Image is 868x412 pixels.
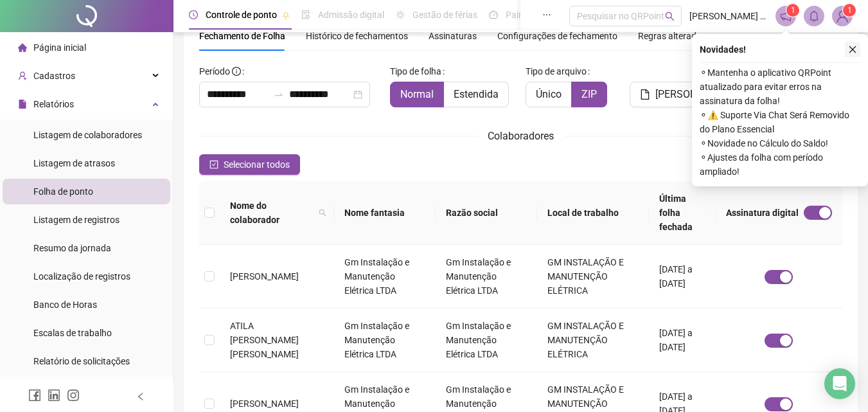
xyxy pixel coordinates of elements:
[224,157,290,172] span: Selecionar todos
[274,89,284,100] span: swap-right
[536,88,562,100] span: Único
[488,130,554,142] span: Colaboradores
[33,99,74,109] span: Relatórios
[726,206,799,220] span: Assinatura digital
[396,10,405,19] span: sun
[18,71,27,80] span: user-add
[318,10,384,20] span: Admissão digital
[537,309,648,372] td: GM INSTALAÇÃO E MANUTENÇÃO ELÉTRICA
[700,66,860,108] span: ⚬ Mantenha o aplicativo QRPoint atualizado para evitar erros na assinatura da folha!
[700,136,860,150] span: ⚬ Novidade no Cálculo do Saldo!
[33,243,111,253] span: Resumo da jornada
[537,181,648,245] th: Local de trabalho
[48,389,60,402] span: linkedin
[199,154,300,175] button: Selecionar todos
[412,10,477,20] span: Gestão de férias
[18,100,27,109] span: file
[33,300,97,310] span: Banco de Horas
[489,10,498,19] span: dashboard
[33,158,115,168] span: Listagem de atrasos
[640,89,650,100] span: file
[824,368,855,399] div: Open Intercom Messenger
[454,88,499,100] span: Estendida
[206,10,277,20] span: Controle de ponto
[33,186,93,197] span: Folha de ponto
[649,245,716,309] td: [DATE] a [DATE]
[230,321,299,359] span: ATILA [PERSON_NAME] [PERSON_NAME]
[581,88,597,100] span: ZIP
[33,215,120,225] span: Listagem de registros
[334,181,436,245] th: Nome fantasia
[506,10,556,20] span: Painel do DP
[319,209,326,217] span: search
[630,82,743,107] button: [PERSON_NAME]
[136,392,145,401] span: left
[199,31,285,41] span: Fechamento de Folha
[33,271,130,282] span: Localização de registros
[649,181,716,245] th: Última folha fechada
[786,4,799,17] sup: 1
[209,160,218,169] span: check-square
[306,31,408,41] span: Histórico de fechamentos
[689,9,768,23] span: [PERSON_NAME] [PERSON_NAME]
[843,4,856,17] sup: Atualize o seu contato no menu Meus Dados
[436,181,537,245] th: Razão social
[542,10,551,19] span: ellipsis
[638,31,706,40] span: Regras alteradas
[833,6,852,26] img: 31521
[791,6,795,15] span: 1
[436,245,537,309] td: Gm Instalação e Manutenção Elétrica LTDA
[230,399,299,409] span: [PERSON_NAME]
[848,45,857,54] span: close
[429,31,477,40] span: Assinaturas
[33,328,112,338] span: Escalas de trabalho
[400,88,434,100] span: Normal
[526,64,587,78] span: Tipo de arquivo
[189,10,198,19] span: clock-circle
[847,6,852,15] span: 1
[230,271,299,282] span: [PERSON_NAME]
[199,66,230,76] span: Período
[274,89,284,100] span: to
[67,389,80,402] span: instagram
[316,196,329,229] span: search
[334,309,436,372] td: Gm Instalação e Manutenção Elétrica LTDA
[436,309,537,372] td: Gm Instalação e Manutenção Elétrica LTDA
[700,108,860,136] span: ⚬ ⚠️ Suporte Via Chat Será Removido do Plano Essencial
[390,64,441,78] span: Tipo de folha
[301,10,310,19] span: file-done
[18,43,27,52] span: home
[334,245,436,309] td: Gm Instalação e Manutenção Elétrica LTDA
[808,10,820,22] span: bell
[649,309,716,372] td: [DATE] a [DATE]
[33,356,130,366] span: Relatório de solicitações
[33,130,142,140] span: Listagem de colaboradores
[33,71,75,81] span: Cadastros
[537,245,648,309] td: GM INSTALAÇÃO E MANUTENÇÃO ELÉTRICA
[665,12,675,21] span: search
[700,42,746,57] span: Novidades !
[230,199,314,227] span: Nome do colaborador
[33,42,86,53] span: Página inicial
[780,10,792,22] span: notification
[232,67,241,76] span: info-circle
[497,31,617,40] span: Configurações de fechamento
[700,150,860,179] span: ⚬ Ajustes da folha com período ampliado!
[28,389,41,402] span: facebook
[282,12,290,19] span: pushpin
[655,87,732,102] span: [PERSON_NAME]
